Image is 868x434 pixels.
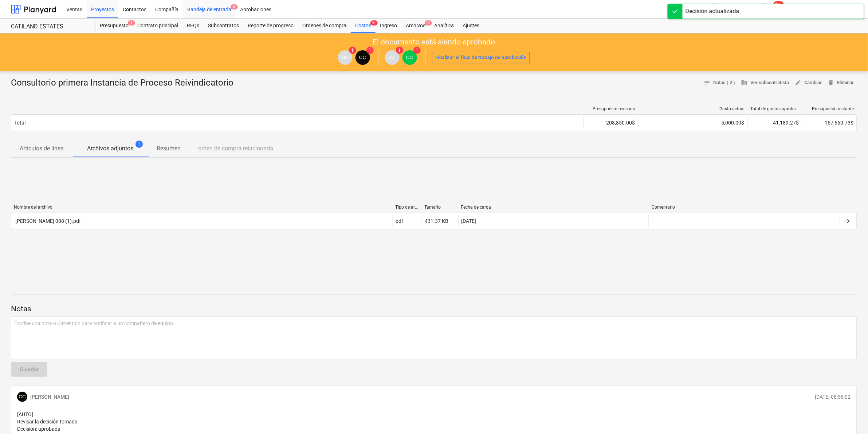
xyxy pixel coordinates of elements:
div: - [652,218,653,224]
div: Hercilia Palma [338,50,353,65]
span: edit [795,79,802,86]
p: [DATE] 08:56:02 [815,393,851,401]
button: Finalizar el flujo de trabajo de aprobación [432,52,530,63]
span: 4 [128,20,135,25]
span: HP [342,55,349,60]
span: JC [389,55,395,60]
a: Subcontratos [204,19,243,33]
div: pdf [396,218,404,224]
div: Presupuesto revisado [587,106,636,111]
div: [DATE] [462,218,476,224]
button: Ver subcontratista [738,77,792,88]
div: Tipo de archivo [396,205,419,210]
span: 167,660.73$ [825,120,854,126]
span: Cambiar [795,79,822,87]
p: Notas [11,304,857,314]
p: Resumen [157,144,181,153]
span: delete [828,79,834,86]
div: CATILAND ESTATES [11,23,87,31]
span: 1 [349,47,356,54]
a: Contrato principal [133,19,182,33]
span: 1 [396,47,403,54]
p: [PERSON_NAME] [30,393,69,401]
span: 1 [135,141,143,148]
span: 1 [413,47,421,54]
div: Costos [351,19,376,33]
div: Gasto actual [641,106,745,111]
a: Analítica [430,19,458,33]
p: El documento está siendo aprobado [373,37,495,47]
a: Ordenes de compra [298,19,351,33]
span: Notas ( 2 ) [704,79,735,87]
a: Ajustes [458,19,484,33]
span: Ver subcontratista [741,79,789,87]
div: 41,189.27$ [747,117,802,129]
span: CC [19,394,26,399]
button: Notas ( 2 ) [701,77,738,88]
div: Carlos Cedeno [402,50,417,65]
div: Comentario [652,205,837,210]
span: CC [359,55,366,60]
div: Total de gastos aprobados [751,106,800,111]
span: 1 [366,47,374,54]
div: 431.37 KB [425,218,449,224]
span: notes [704,79,711,86]
p: Total [14,119,25,126]
div: Presupuesto [95,19,133,33]
a: Ingreso [376,19,401,33]
p: Artículos de línea [20,144,64,153]
a: Costos9+ [351,19,376,33]
span: Eliminar [828,79,854,87]
div: Decisión actualizada [686,7,739,16]
div: Tamaño [425,205,455,210]
p: Archivos adjuntos [87,144,133,153]
div: Finalizar el flujo de trabajo de aprobación [436,54,527,62]
span: CC [406,55,413,60]
div: Carlos Cedeno [17,392,27,402]
div: Presupuesto restante [805,106,854,111]
div: Fecha de carga [461,205,646,210]
div: Consultorio primera Instancia de Proceso Reivindicatorio [11,77,239,89]
a: Archivos9+ [401,19,430,33]
a: Reporte de progreso [243,19,298,33]
span: business [741,79,748,86]
span: 8 [231,4,238,9]
button: Eliminar [825,77,857,88]
a: Presupuesto4 [95,19,133,33]
span: 9+ [370,20,378,25]
span: 9+ [425,20,432,25]
div: Nombre del archivo [14,205,390,210]
div: 5,000.00$ [641,120,745,126]
span: [AUTO] Revisar la decisión tomada Decisión: aprobada [17,411,78,432]
button: Cambiar [792,77,825,88]
div: Carlos Cedeno [356,50,370,65]
div: [PERSON_NAME] 008 (1).pdf [14,218,81,224]
div: Archivos [401,19,430,33]
a: RFQs [182,19,204,33]
div: Javier Cattan [385,50,400,65]
div: 208,850.00$ [584,117,638,129]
